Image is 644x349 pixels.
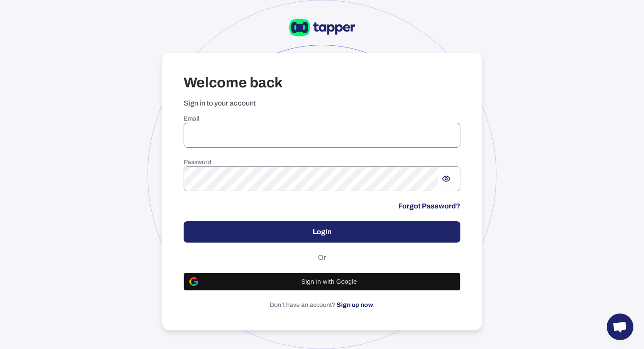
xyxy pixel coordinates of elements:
[398,202,460,211] a: Forgot Password?
[184,74,460,92] h3: Welcome back
[184,115,460,123] h6: Email
[337,302,373,308] a: Sign up now
[438,171,454,187] button: Show password
[184,301,460,309] p: Don’t have an account? .
[184,99,460,108] p: Sign in to your account
[607,314,633,340] div: Open chat
[184,273,460,290] button: Sign in with Google
[204,278,455,285] span: Sign in with Google
[316,253,329,262] span: Or
[184,158,460,166] h6: Password
[184,221,460,243] button: Login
